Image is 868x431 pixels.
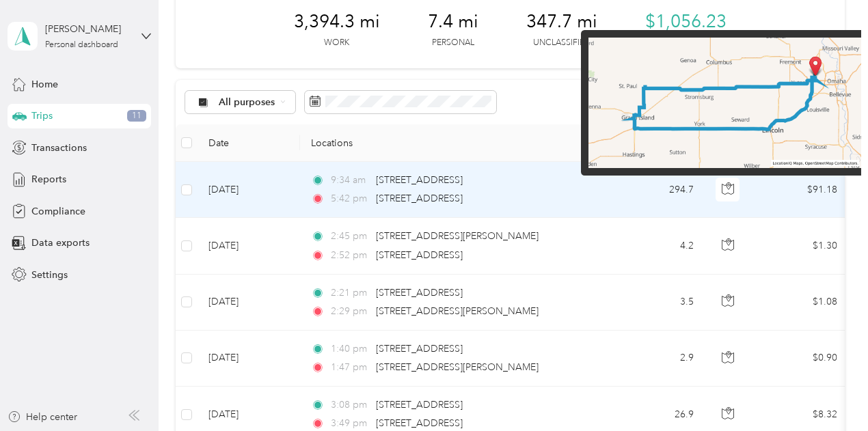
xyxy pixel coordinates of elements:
[376,305,539,317] span: [STREET_ADDRESS][PERSON_NAME]
[752,162,848,218] td: $91.18
[331,416,370,431] span: 3:49 pm
[31,172,66,186] span: Reports
[331,229,370,244] span: 2:45 pm
[432,37,474,49] p: Personal
[198,218,300,274] td: [DATE]
[752,331,848,387] td: $0.90
[376,343,463,354] span: [STREET_ADDRESS]
[428,11,478,33] span: 7.4 mi
[219,98,275,107] span: All purposes
[331,360,370,375] span: 1:47 pm
[376,193,463,204] span: [STREET_ADDRESS]
[45,22,131,36] div: [PERSON_NAME]
[8,410,77,424] button: Help center
[31,77,58,92] span: Home
[752,275,848,331] td: $1.08
[127,110,146,122] span: 11
[614,331,705,387] td: 2.9
[533,37,591,49] p: Unclassified
[376,174,463,186] span: [STREET_ADDRESS]
[331,286,370,301] span: 2:21 pm
[45,41,118,49] div: Personal dashboard
[294,11,380,33] span: 3,394.3 mi
[331,342,370,357] span: 1:40 pm
[31,141,87,155] span: Transactions
[614,162,705,218] td: 294.7
[526,11,597,33] span: 347.7 mi
[331,173,370,188] span: 9:34 am
[376,417,463,429] span: [STREET_ADDRESS]
[31,268,68,282] span: Settings
[324,37,349,49] p: Work
[198,124,300,162] th: Date
[376,361,539,373] span: [STREET_ADDRESS][PERSON_NAME]
[376,249,463,261] span: [STREET_ADDRESS]
[376,230,539,242] span: [STREET_ADDRESS][PERSON_NAME]
[376,399,463,411] span: [STREET_ADDRESS]
[198,275,300,331] td: [DATE]
[331,398,370,413] span: 3:08 pm
[31,236,90,250] span: Data exports
[198,331,300,387] td: [DATE]
[198,162,300,218] td: [DATE]
[300,124,614,162] th: Locations
[791,354,868,431] iframe: Everlance-gr Chat Button Frame
[31,204,85,219] span: Compliance
[614,275,705,331] td: 3.5
[376,287,463,298] span: [STREET_ADDRESS]
[752,218,848,274] td: $1.30
[31,109,53,123] span: Trips
[331,248,370,263] span: 2:52 pm
[645,11,727,33] span: $1,056.23
[331,191,370,206] span: 5:42 pm
[588,38,861,169] img: minimap
[331,304,370,319] span: 2:29 pm
[614,218,705,274] td: 4.2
